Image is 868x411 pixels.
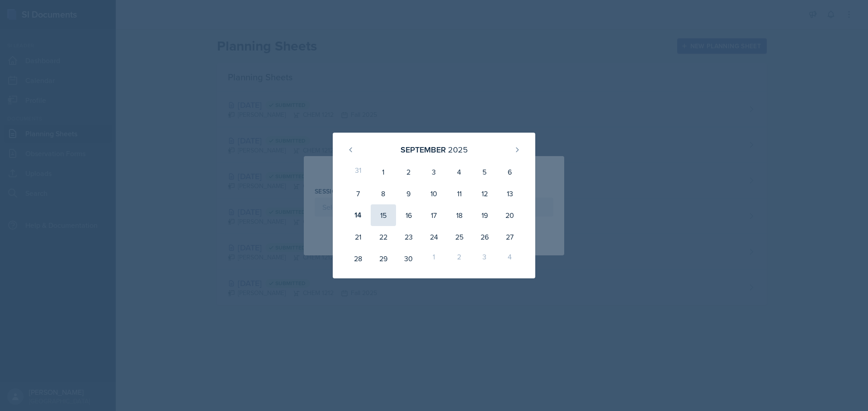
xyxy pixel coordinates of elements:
[396,161,421,183] div: 2
[497,183,523,204] div: 13
[421,161,447,183] div: 3
[447,183,472,204] div: 11
[371,204,396,226] div: 15
[345,183,371,204] div: 7
[396,183,421,204] div: 9
[472,248,497,269] div: 3
[345,248,371,269] div: 28
[396,226,421,248] div: 23
[447,248,472,269] div: 2
[447,161,472,183] div: 4
[421,204,447,226] div: 17
[396,248,421,269] div: 30
[421,183,447,204] div: 10
[447,204,472,226] div: 18
[421,226,447,248] div: 24
[371,161,396,183] div: 1
[497,226,523,248] div: 27
[472,226,497,248] div: 26
[371,183,396,204] div: 8
[421,248,447,269] div: 1
[345,204,371,226] div: 14
[448,143,468,156] div: 2025
[447,226,472,248] div: 25
[371,248,396,269] div: 29
[345,161,371,183] div: 31
[497,248,523,269] div: 4
[345,226,371,248] div: 21
[497,161,523,183] div: 6
[371,226,396,248] div: 22
[401,143,446,156] div: September
[472,161,497,183] div: 5
[396,204,421,226] div: 16
[472,204,497,226] div: 19
[472,183,497,204] div: 12
[497,204,523,226] div: 20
